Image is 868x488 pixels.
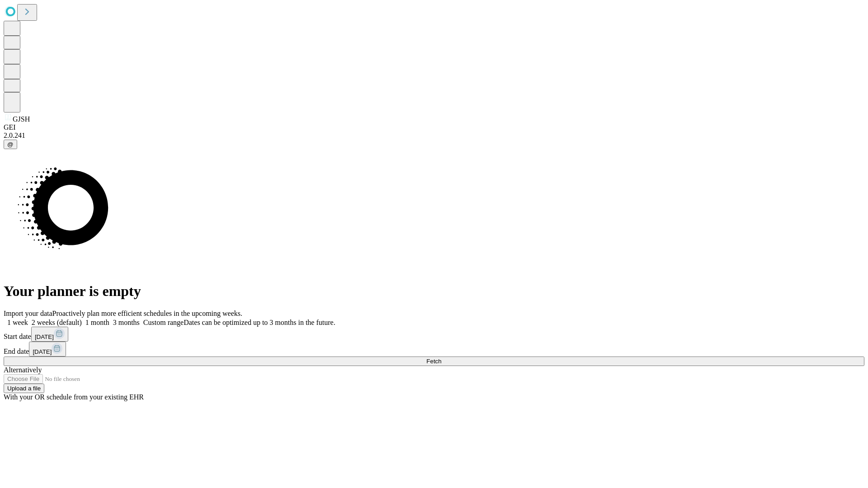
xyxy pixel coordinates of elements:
div: End date [4,342,864,357]
span: Fetch [426,358,441,365]
button: Fetch [4,357,864,366]
div: GEI [4,123,864,131]
div: 2.0.241 [4,131,864,140]
button: [DATE] [31,327,68,342]
div: Start date [4,327,864,342]
button: [DATE] [29,342,66,357]
span: 3 months [113,319,140,326]
button: Upload a file [4,384,44,393]
span: [DATE] [33,348,52,355]
span: [DATE] [35,333,54,340]
span: Import your data [4,310,52,317]
span: Proactively plan more efficient schedules in the upcoming weeks. [52,310,242,317]
span: Custom range [143,319,184,326]
span: Alternatively [4,366,42,374]
h1: Your planner is empty [4,283,864,300]
button: @ [4,140,17,149]
span: Dates can be optimized up to 3 months in the future. [184,319,335,326]
span: @ [7,141,14,148]
span: GJSH [13,115,30,123]
span: 2 weeks (default) [32,319,82,326]
span: With your OR schedule from your existing EHR [4,393,144,401]
span: 1 month [85,319,109,326]
span: 1 week [7,319,28,326]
